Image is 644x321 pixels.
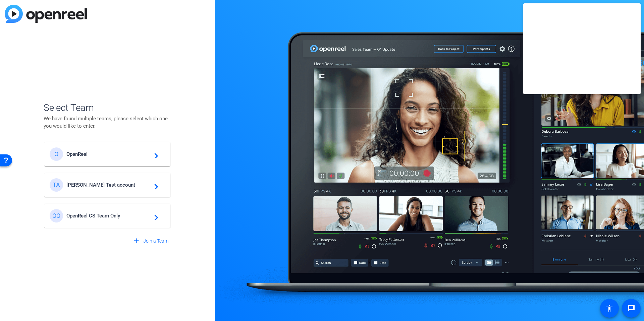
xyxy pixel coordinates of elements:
mat-icon: navigate_next [150,212,158,220]
span: OpenReel [66,151,150,157]
mat-icon: navigate_next [150,181,158,189]
span: OpenReel CS Team Only [66,213,150,219]
mat-icon: message [627,304,635,312]
mat-icon: add [132,237,141,245]
span: Join a Team [143,238,168,245]
span: [PERSON_NAME] Test account [66,182,150,188]
mat-icon: navigate_next [150,150,158,158]
mat-icon: accessibility [605,304,613,312]
div: O [50,147,63,161]
div: OO [50,209,63,222]
img: blue-gradient.svg [5,5,87,23]
button: Join a Team [129,235,171,247]
div: TA [50,178,63,192]
p: We have found multiple teams, please select which one you would like to enter. [44,115,171,130]
span: Select Team [44,101,171,115]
